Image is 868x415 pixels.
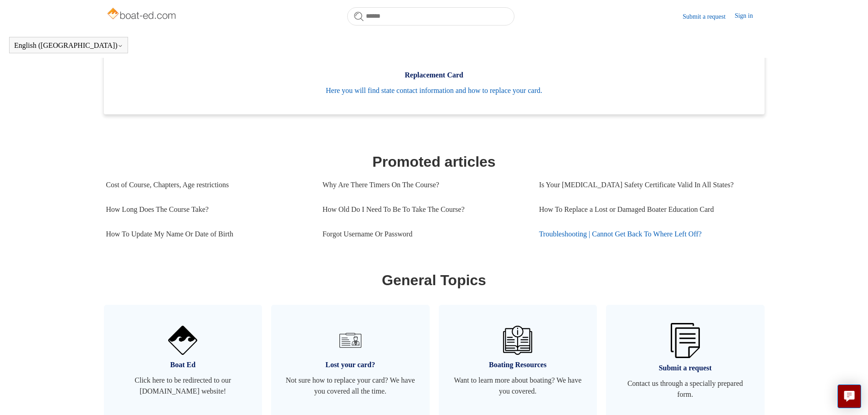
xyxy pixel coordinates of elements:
input: Search [347,7,514,26]
img: 01HZPCYVZMCNPYXCC0DPA2R54M [503,326,532,355]
span: Here you will find state contact information and how to replace your card. [118,85,751,96]
a: Forgot Username Or Password [323,222,525,246]
a: Why Are There Timers On The Course? [323,173,525,197]
a: Replacement Card Here you will find state contact information and how to replace your card. [104,47,765,114]
a: Cost of Course, Chapters, Age restrictions [106,173,309,197]
span: Submit a request [620,363,751,374]
a: Is Your [MEDICAL_DATA] Safety Certificate Valid In All States? [539,173,755,197]
span: Boating Resources [452,359,584,370]
span: Replacement Card [118,70,751,81]
span: Click here to be redirected to our [DOMAIN_NAME] website! [118,375,249,397]
a: How To Update My Name Or Date of Birth [106,222,309,246]
a: Sign in [734,11,762,22]
span: Boat Ed [118,359,249,370]
img: 01HZPCYVT14CG9T703FEE4SFXC [336,326,365,355]
img: Boat-Ed Help Center home page [106,5,179,24]
h1: General Topics [106,269,762,291]
span: Contact us through a specially prepared form. [620,378,751,400]
span: Want to learn more about boating? We have you covered. [452,375,584,397]
img: 01HZPCYVNCVF44JPJQE4DN11EA [168,326,197,355]
a: How To Replace a Lost or Damaged Boater Education Card [539,197,755,222]
a: How Old Do I Need To Be To Take The Course? [323,197,525,222]
a: How Long Does The Course Take? [106,197,309,222]
button: English ([GEOGRAPHIC_DATA]) [14,41,123,50]
button: Live chat [837,384,861,408]
a: Troubleshooting | Cannot Get Back To Where Left Off? [539,222,755,246]
span: Not sure how to replace your card? We have you covered all the time. [285,375,416,397]
img: 01HZPCYW3NK71669VZTW7XY4G9 [671,323,700,358]
h1: Promoted articles [106,151,762,173]
a: Submit a request [683,12,734,21]
span: Lost your card? [285,359,416,370]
